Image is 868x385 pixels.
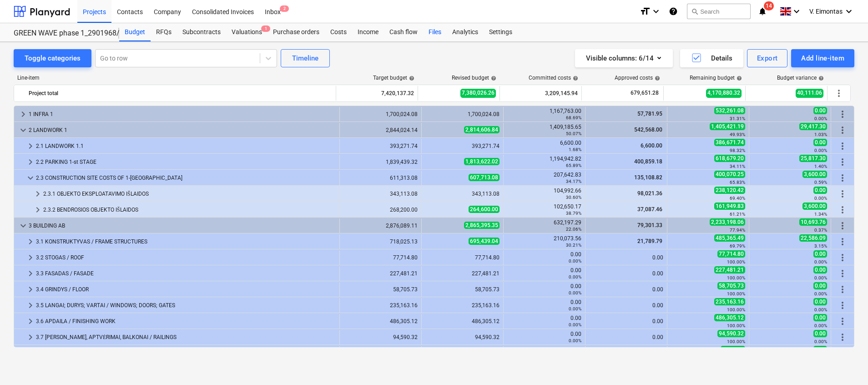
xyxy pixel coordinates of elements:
[837,125,848,136] span: More actions
[36,155,336,169] div: 2.2 PARKING 1-st STAGE
[837,284,848,295] span: More actions
[343,207,418,213] div: 268,200.00
[32,188,43,199] span: keyboard_arrow_right
[717,330,745,337] span: 94,590.32
[267,23,325,41] div: Purchase orders
[814,323,827,328] small: 0.00%
[36,234,336,249] div: 3.1 KONSTRUKTYVAS / FRAME STRUCTURES
[566,163,581,168] small: 65.89%
[669,6,678,17] i: Knowledge base
[425,286,500,293] div: 58,705.73
[18,109,29,120] span: keyboard_arrow_right
[727,307,745,312] small: 100.00%
[814,132,827,137] small: 1.03%
[36,266,336,281] div: 3.3 FASADAS / FASADE
[589,270,663,277] div: 0.00
[589,254,663,261] div: 0.00
[730,164,745,169] small: 34.11%
[25,300,36,311] span: keyboard_arrow_right
[814,148,827,153] small: 0.00%
[29,86,332,101] div: Project total
[569,290,581,295] small: 0.00%
[814,259,827,264] small: 0.00%
[507,203,581,216] div: 102,650.17
[566,131,581,136] small: 50.07%
[423,23,447,41] div: Files
[813,330,827,337] span: 0.00
[799,123,827,130] span: 29,417.30
[569,147,581,152] small: 1.68%
[343,143,418,149] div: 393,271.74
[25,316,36,327] span: keyboard_arrow_right
[615,75,660,81] div: Approved costs
[177,23,226,41] div: Subcontracts
[25,332,36,343] span: keyboard_arrow_right
[796,89,823,97] span: 40,111.06
[714,171,745,178] span: 400,070.25
[507,347,581,360] div: 0.00
[507,331,581,344] div: 0.00
[730,228,745,233] small: 77.94%
[727,275,745,280] small: 100.00%
[837,236,848,247] span: More actions
[384,23,423,41] div: Cash flow
[710,123,745,130] span: 1,405,421.19
[791,6,802,17] i: keyboard_arrow_down
[813,314,827,321] span: 0.00
[837,268,848,279] span: More actions
[36,298,336,313] div: 3.5 LANGAI; DURYS; VARTAI / WINDOWS; DOORS; GATES
[809,8,843,15] span: V. Eimontas
[651,6,661,17] i: keyboard_arrow_down
[571,76,578,81] span: help
[469,238,500,245] span: 695,439.04
[464,126,500,133] span: 2,814,606.84
[425,191,500,197] div: 343,113.08
[569,274,581,279] small: 0.00%
[32,204,43,215] span: keyboard_arrow_right
[36,346,336,360] div: 3.8 BALDAI, ĮRANGA / FURNITURE, FITTINGS
[425,143,500,149] div: 393,271.74
[589,302,663,309] div: 0.00
[727,339,745,344] small: 100.00%
[36,139,336,153] div: 2.1 LANDWORK 1.1
[343,238,418,245] div: 718,025.13
[343,111,418,117] div: 1,700,024.08
[813,298,827,305] span: 0.00
[566,211,581,216] small: 38.79%
[837,109,848,120] span: More actions
[25,268,36,279] span: keyboard_arrow_right
[801,52,844,64] div: Add line-item
[837,141,848,152] span: More actions
[837,204,848,215] span: More actions
[343,191,418,197] div: 343,113.08
[340,86,414,101] div: 7,420,137.32
[343,286,418,293] div: 58,705.73
[814,180,827,185] small: 0.59%
[653,76,660,81] span: help
[758,6,767,17] i: notifications
[569,306,581,311] small: 0.00%
[757,52,778,64] div: Export
[566,115,581,120] small: 68.69%
[791,49,854,67] button: Add line-item
[452,75,496,81] div: Revised budget
[764,1,774,10] span: 14
[814,275,827,280] small: 0.00%
[813,139,827,146] span: 0.00
[36,250,336,265] div: 3.2 STOGAS / ROOF
[837,316,848,327] span: More actions
[569,338,581,343] small: 0.00%
[813,107,827,114] span: 0.00
[507,235,581,248] div: 210,073.56
[730,148,745,153] small: 98.32%
[25,141,36,152] span: keyboard_arrow_right
[777,75,824,81] div: Budget variance
[325,23,352,41] a: Costs
[717,250,745,258] span: 77,714.80
[226,23,267,41] div: Valuations
[151,23,177,41] div: RFQs
[814,243,827,248] small: 3.15%
[469,206,500,213] span: 264,600.00
[507,140,581,152] div: 6,600.00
